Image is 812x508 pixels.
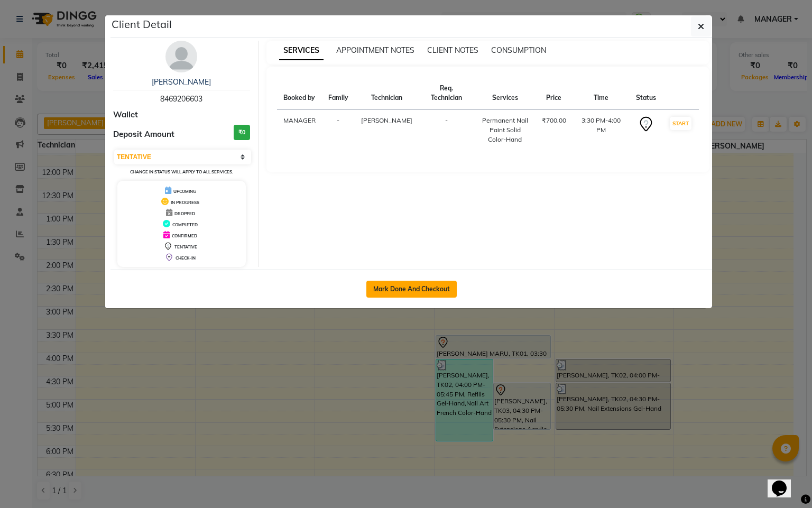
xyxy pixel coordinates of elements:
th: Services [475,77,536,109]
span: APPOINTMENT NOTES [336,45,414,55]
div: Permanent Nail Paint Solid Color-Hand [481,116,529,144]
span: 8469206603 [160,94,202,104]
span: SERVICES [279,41,324,60]
iframe: chat widget [768,466,801,497]
span: UPCOMING [173,189,196,194]
th: Status [630,77,662,109]
span: CHECK-IN [176,255,196,261]
button: Mark Done And Checkout [366,281,457,298]
span: [PERSON_NAME] [361,116,412,124]
th: Time [573,77,630,109]
td: 3:30 PM-4:00 PM [573,109,630,151]
span: COMPLETED [172,222,198,227]
th: Price [536,77,573,109]
span: CONSUMPTION [491,45,546,55]
td: - [322,109,355,151]
h5: Client Detail [112,16,172,32]
div: ₹700.00 [542,116,566,125]
th: Technician [355,77,419,109]
th: Booked by [277,77,322,109]
th: Req. Technician [419,77,475,109]
span: CLIENT NOTES [427,45,478,55]
td: - [419,109,475,151]
button: START [670,117,691,130]
span: Deposit Amount [113,128,174,141]
h3: ₹0 [234,125,250,140]
small: Change in status will apply to all services. [130,169,233,174]
a: [PERSON_NAME] [152,77,211,87]
th: Family [322,77,355,109]
span: TENTATIVE [174,244,197,250]
span: DROPPED [174,211,195,216]
span: CONFIRMED [172,233,197,238]
span: IN PROGRESS [171,200,199,205]
td: MANAGER [277,109,322,151]
img: avatar [165,41,197,72]
span: Wallet [113,109,138,121]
